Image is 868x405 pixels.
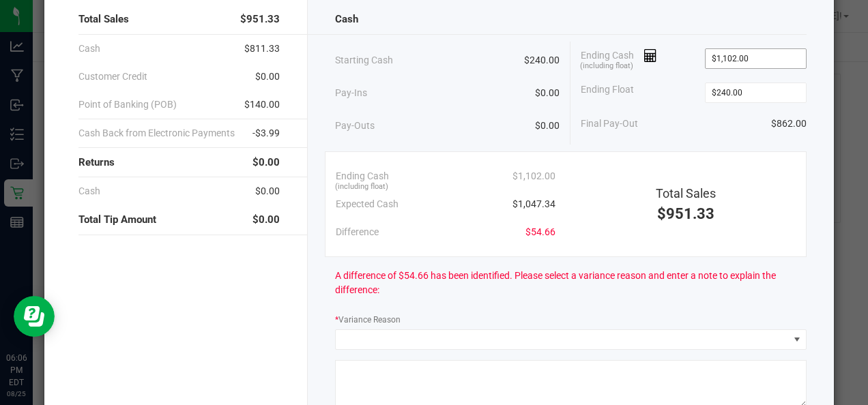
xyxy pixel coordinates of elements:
span: $0.00 [252,212,280,228]
span: Point of Banking (POB) [78,97,177,112]
span: $951.33 [657,205,714,222]
span: Ending Float [581,82,634,103]
span: $240.00 [524,53,560,67]
label: Variance Reason [335,314,401,326]
span: $811.33 [244,42,280,56]
span: Expected Cash [336,197,399,211]
span: Starting Cash [335,53,393,67]
span: Ending Cash [581,48,657,69]
span: $0.00 [535,86,560,100]
span: $0.00 [252,155,280,170]
span: $0.00 [255,184,280,198]
span: Total Sales [656,186,716,200]
span: $862.00 [771,117,807,131]
span: Cash [335,12,358,27]
span: $0.00 [255,70,280,84]
span: Difference [336,225,379,239]
span: Customer Credit [78,70,147,84]
span: Pay-Outs [335,119,375,133]
span: A difference of $54.66 has been identified. Please select a variance reason and enter a note to e... [335,269,807,297]
span: $54.66 [525,225,555,239]
span: $0.00 [535,119,560,133]
span: $140.00 [244,97,280,112]
span: Cash [78,42,100,56]
span: $1,047.34 [512,197,555,211]
span: -$3.99 [252,126,280,140]
span: Pay-Ins [335,86,367,100]
iframe: Resource center [14,296,55,337]
span: (including float) [580,61,633,72]
span: Final Pay-Out [581,117,638,131]
span: Total Tip Amount [78,212,156,228]
span: Ending Cash [336,169,389,183]
span: (including float) [335,181,388,193]
span: Cash Back from Electronic Payments [78,126,235,140]
span: Cash [78,184,100,198]
span: Total Sales [78,12,129,27]
div: Returns [78,148,279,177]
span: $1,102.00 [512,169,555,183]
span: $951.33 [240,12,280,27]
